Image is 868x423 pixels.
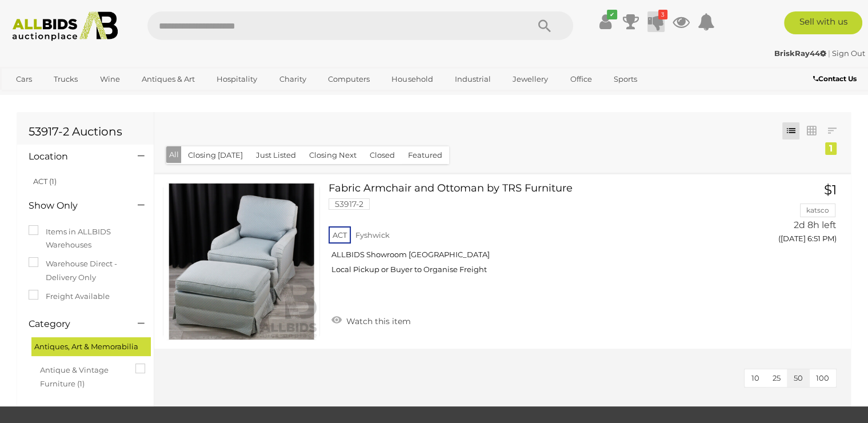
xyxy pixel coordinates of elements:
i: ✔ [607,10,617,19]
span: | [828,49,830,58]
span: Antique & Vintage Furniture (1) [40,361,126,390]
i: 3 [658,10,667,19]
a: ACT (1) [33,177,57,186]
a: 3 [647,11,665,32]
a: Fabric Armchair and Ottoman by TRS Furniture 53917-2 ACT Fyshwick ALLBIDS Showroom [GEOGRAPHIC_DA... [337,183,726,283]
a: $1 katsco 2d 8h left ([DATE] 6:51 PM) [743,183,839,250]
span: Watch this item [343,316,411,326]
button: 25 [766,369,787,387]
span: 100 [816,373,829,382]
img: Allbids.com.au [6,11,123,41]
button: Closing Next [302,146,363,164]
span: 50 [794,373,803,382]
a: Office [562,70,599,89]
a: Contact Us [813,73,859,85]
span: $1 [824,182,837,198]
a: Trucks [46,70,85,89]
a: Cars [9,70,39,89]
button: 50 [787,369,810,387]
span: 10 [751,373,759,382]
a: Industrial [447,70,498,89]
a: Household [384,70,440,89]
a: Sign Out [832,49,865,58]
button: 100 [809,369,836,387]
a: Hospitality [209,70,265,89]
button: 10 [745,369,766,387]
div: 1 [825,142,837,155]
label: Items in ALLBIDS Warehouses [29,225,142,252]
button: Search [516,11,573,40]
a: Charity [272,70,314,89]
a: Sports [606,70,645,89]
button: All [166,146,182,163]
a: Wine [93,70,127,89]
label: Warehouse Direct - Delivery Only [29,257,142,284]
div: Antiques, Art & Memorabilia [31,337,151,356]
a: ✔ [597,11,614,32]
a: Sell with us [784,11,862,34]
button: Just Listed [249,146,303,164]
label: Freight Available [29,290,110,303]
a: Antiques & Art [134,70,202,89]
a: BriskRay44 [774,49,828,58]
button: Featured [401,146,449,164]
a: Watch this item [329,312,414,329]
b: Contact Us [813,74,857,83]
a: [GEOGRAPHIC_DATA] [9,89,105,107]
h4: Category [29,319,121,329]
h4: Show Only [29,201,121,211]
h4: Location [29,151,121,162]
a: Jewellery [505,70,555,89]
button: Closing [DATE] [181,146,250,164]
a: Computers [321,70,377,89]
strong: BriskRay44 [774,49,826,58]
h1: 53917-2 Auctions [29,125,142,138]
button: Closed [363,146,402,164]
span: 25 [773,373,781,382]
